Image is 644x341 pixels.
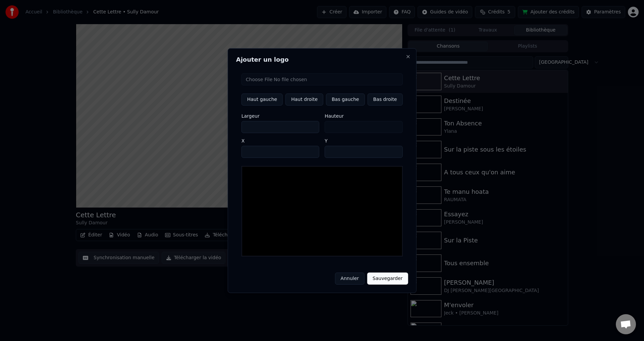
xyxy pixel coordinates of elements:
[241,93,283,105] button: Haut gauche
[241,113,319,118] label: Largeur
[241,138,319,143] label: X
[367,93,402,105] button: Bas droite
[367,273,408,285] button: Sauvegarder
[236,56,408,62] h2: Ajouter un logo
[325,138,402,143] label: Y
[335,273,364,285] button: Annuler
[285,93,323,105] button: Haut droite
[325,113,402,118] label: Hauteur
[326,93,365,105] button: Bas gauche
